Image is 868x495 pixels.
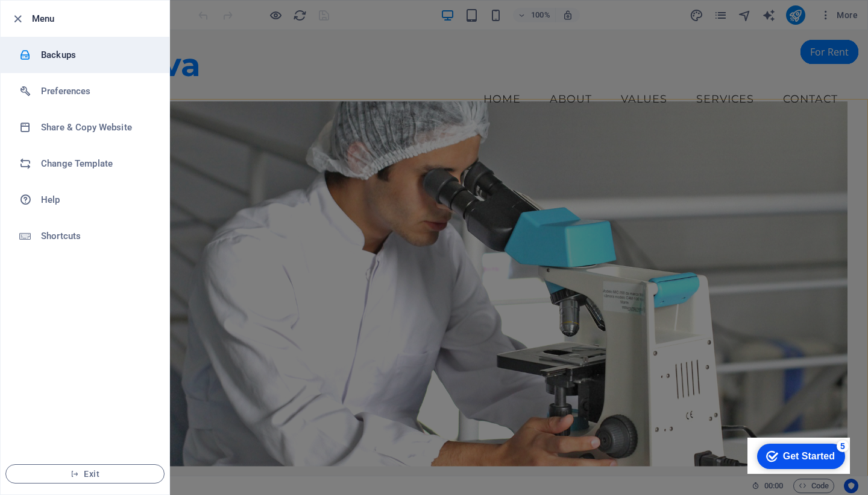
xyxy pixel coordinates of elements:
h6: Menu [32,11,160,26]
h6: Share & Copy Website [41,120,153,135]
button: 2 [28,429,43,432]
button: 1 [28,415,43,418]
h6: Shortcuts [41,229,153,243]
span: Exit [16,469,154,479]
h6: Change Template [41,156,153,171]
h6: Backups [41,48,153,62]
a: Help [1,182,169,218]
div: For Rent [752,10,810,34]
button: 3 [28,444,43,447]
button: Exit [5,464,165,484]
div: Get Started 5 items remaining, 0% complete [10,6,98,31]
h6: Preferences [41,84,153,98]
div: 5 [89,2,101,14]
h6: Help [41,193,153,207]
div: Get Started [36,13,87,24]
